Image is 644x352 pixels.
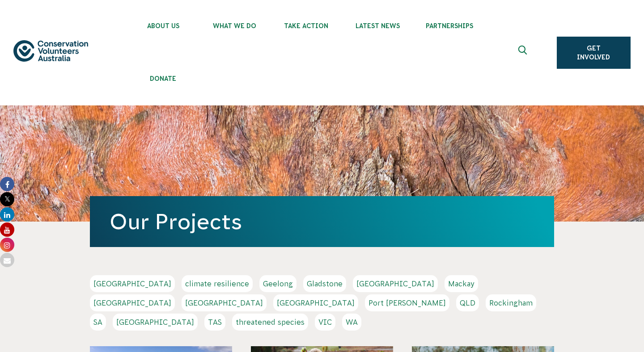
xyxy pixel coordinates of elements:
a: [GEOGRAPHIC_DATA] [353,275,438,292]
img: logo.svg [13,40,88,62]
a: [GEOGRAPHIC_DATA] [273,294,358,311]
a: Rockingham [486,294,536,311]
span: Latest News [342,22,414,29]
a: Geelong [259,275,297,292]
span: Donate [127,75,199,82]
a: Port [PERSON_NAME] [365,294,449,311]
a: TAS [204,314,225,331]
a: Mackay [445,275,478,292]
a: [GEOGRAPHIC_DATA] [90,294,175,311]
a: [GEOGRAPHIC_DATA] [90,275,175,292]
a: climate resilience [182,275,253,292]
span: Partnerships [414,22,485,29]
span: About Us [127,22,199,29]
a: Get Involved [557,37,631,69]
a: [GEOGRAPHIC_DATA] [113,314,198,331]
a: WA [342,314,361,331]
button: Expand search box Close search box [513,42,534,63]
span: Expand search box [518,46,529,60]
span: What We Do [199,22,271,29]
a: [GEOGRAPHIC_DATA] [182,294,267,311]
a: SA [90,314,106,331]
a: threatened species [232,314,308,331]
a: QLD [456,294,479,311]
a: Our Projects [110,210,242,234]
span: Take Action [271,22,342,29]
a: Gladstone [303,275,346,292]
a: VIC [315,314,335,331]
